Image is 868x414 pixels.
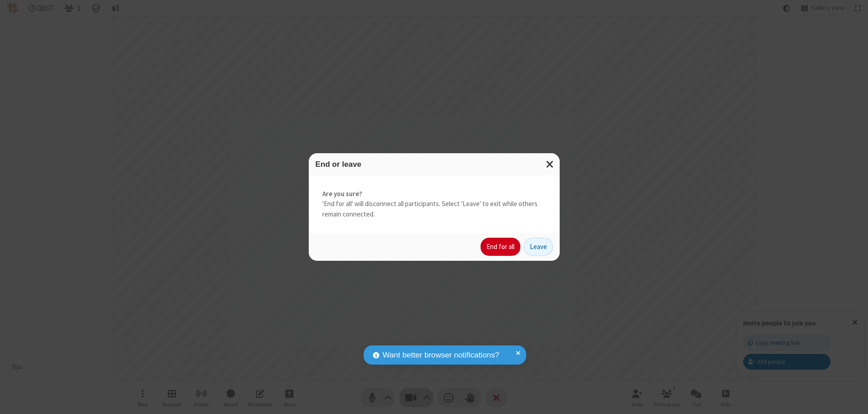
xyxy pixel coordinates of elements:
span: Want better browser notifications? [382,349,499,361]
h3: End or leave [316,160,553,169]
strong: Are you sure? [322,189,546,199]
button: End for all [481,238,520,256]
div: 'End for all' will disconnect all participants. Select 'Leave' to exit while others remain connec... [309,175,560,233]
button: Close modal [541,153,560,175]
button: Leave [524,238,553,256]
